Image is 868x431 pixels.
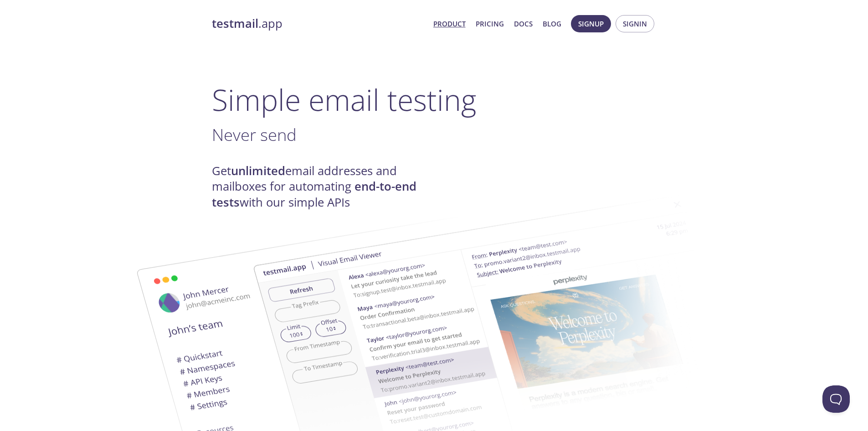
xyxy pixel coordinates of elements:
[578,18,604,30] span: Signup
[571,15,611,32] button: Signup
[822,385,850,413] iframe: Help Scout Beacon - Open
[433,18,466,30] a: Product
[231,163,285,179] strong: unlimited
[212,163,434,210] h4: Get email addresses and mailboxes for automating with our simple APIs
[212,16,426,31] a: testmail.app
[212,178,416,210] strong: end-to-end tests
[543,18,561,30] a: Blog
[212,123,297,146] span: Never send
[212,82,657,117] h1: Simple email testing
[514,18,533,30] a: Docs
[212,16,258,31] strong: testmail
[476,18,504,30] a: Pricing
[623,18,647,30] span: Signin
[616,15,654,32] button: Signin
